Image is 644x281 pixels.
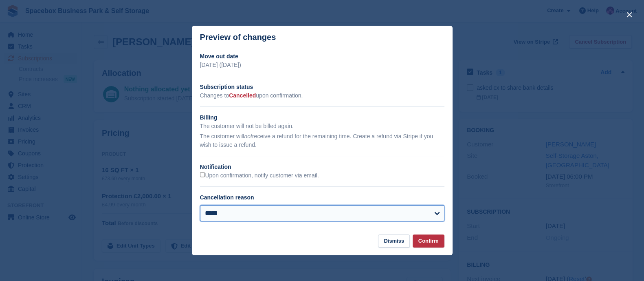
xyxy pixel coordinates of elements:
[200,194,254,201] label: Cancellation reason
[229,92,256,99] span: Cancelled
[244,133,252,139] em: not
[200,163,444,171] h2: Notification
[200,91,444,100] p: Changes to upon confirmation.
[200,52,444,61] h2: Move out date
[200,172,319,179] label: Upon confirmation, notify customer via email.
[200,113,444,122] h2: Billing
[200,122,444,131] p: The customer will not be billed again.
[200,33,276,42] p: Preview of changes
[200,172,205,177] input: Upon confirmation, notify customer via email.
[200,61,444,69] p: [DATE] ([DATE])
[200,132,444,149] p: The customer will receive a refund for the remaining time. Create a refund via Stripe if you wish...
[200,83,444,91] h2: Subscription status
[413,235,444,248] button: Confirm
[378,235,410,248] button: Dismiss
[623,8,636,21] button: close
